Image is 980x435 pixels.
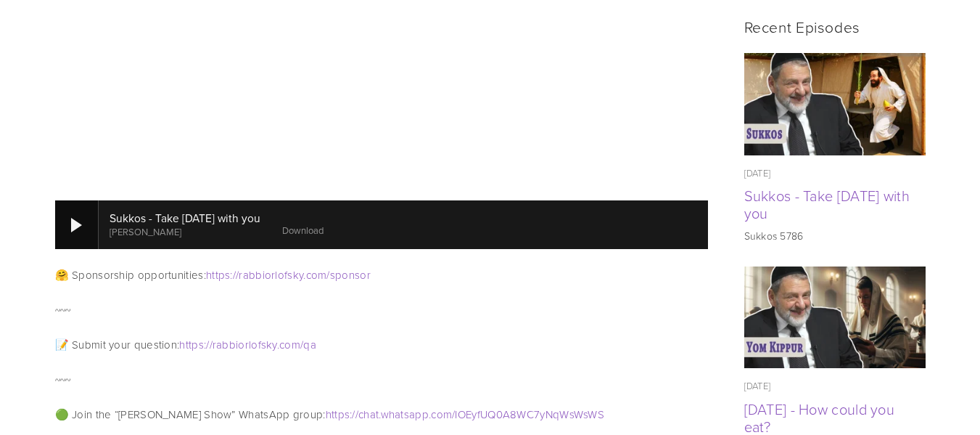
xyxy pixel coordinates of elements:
span: sponsor [330,267,371,282]
p: ~~~ [55,301,708,319]
span: https [326,407,350,422]
span: :// [230,267,239,282]
span: https [179,337,204,352]
span: chat [358,407,379,422]
span: IOEyfUQ0A8WC7yNqWsWsWS [455,407,604,422]
a: Sukkos - Take [DATE] with you [744,185,910,223]
span: com [431,407,452,422]
img: Yom Kippur - How could you eat? [744,267,926,369]
time: [DATE] [744,166,771,179]
span: / [300,337,303,352]
span: / [452,407,455,422]
p: 📝 Submit your question: [55,336,708,354]
span: com [306,267,327,282]
span: qa [303,337,316,352]
span: https [206,267,231,282]
a: https://rabbiorlofsky.com/qa [179,337,316,352]
p: ~~~ [55,371,708,389]
span: . [379,407,380,422]
span: / [326,267,329,282]
p: 🟢 Join the “[PERSON_NAME] Show” WhatsApp group: [55,406,708,423]
a: Download [282,224,324,237]
p: Sukkos 5786 [744,229,926,243]
span: rabbiorlofsky [239,267,303,282]
time: [DATE] [744,379,771,392]
span: :// [350,407,358,422]
a: https://rabbiorlofsky.com/sponsor [206,267,371,282]
span: :// [204,337,213,352]
span: . [303,267,305,282]
h2: Recent Episodes [744,17,926,36]
span: whatsapp [381,407,429,422]
img: Sukkos - Take Yom Kippur with you [744,53,926,155]
span: rabbiorlofsky [213,337,277,352]
a: https://chat.whatsapp.com/IOEyfUQ0A8WC7yNqWsWsWS [326,407,604,422]
p: 🤗 Sponsorship opportunities: [55,267,708,284]
span: . [277,337,279,352]
span: com [279,337,300,352]
span: . [429,407,431,422]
